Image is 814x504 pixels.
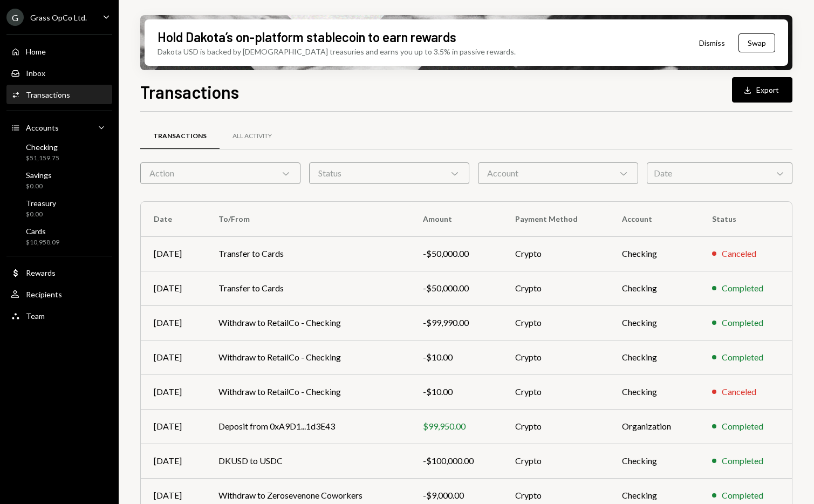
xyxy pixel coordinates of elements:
[154,282,193,295] div: [DATE]
[502,236,608,271] td: Crypto
[154,351,193,364] div: [DATE]
[502,374,608,409] td: Crypto
[26,47,46,56] div: Home
[647,162,792,184] div: Date
[609,305,699,340] td: Checking
[6,9,24,26] div: G
[154,454,193,467] div: [DATE]
[206,202,410,236] th: To/From
[158,28,456,46] div: Hold Dakota’s on-platform stablecoin to earn rewards
[6,223,112,249] a: Cards$10,958.09
[309,162,469,184] div: Status
[26,69,45,78] div: Inbox
[609,236,699,271] td: Checking
[410,202,502,236] th: Amount
[154,247,193,260] div: [DATE]
[153,132,207,141] div: Transactions
[6,306,112,325] a: Team
[26,199,56,208] div: Treasury
[6,118,112,137] a: Accounts
[502,409,608,444] td: Crypto
[6,63,112,83] a: Inbox
[423,489,489,502] div: -$9,000.00
[722,420,763,433] div: Completed
[140,162,300,184] div: Action
[206,444,410,478] td: DKUSD to USDC
[722,282,763,295] div: Completed
[609,444,699,478] td: Checking
[502,202,608,236] th: Payment Method
[26,182,52,191] div: $0.00
[502,444,608,478] td: Crypto
[26,154,59,163] div: $51,159.75
[220,122,285,150] a: All Activity
[141,202,206,236] th: Date
[26,123,59,132] div: Accounts
[423,454,489,467] div: -$100,000.00
[26,238,59,247] div: $10,958.09
[423,351,489,364] div: -$10.00
[26,210,56,219] div: $0.00
[423,385,489,398] div: -$10.00
[6,263,112,282] a: Rewards
[154,385,193,398] div: [DATE]
[30,13,87,22] div: Grass OpCo Ltd.
[609,409,699,444] td: Organization
[206,236,410,271] td: Transfer to Cards
[6,167,112,193] a: Savings$0.00
[6,139,112,165] a: Checking$51,159.75
[154,316,193,329] div: [DATE]
[154,489,193,502] div: [DATE]
[206,409,410,444] td: Deposit from 0xA9D1...1d3E43
[732,77,792,103] button: Export
[26,268,56,277] div: Rewards
[232,132,272,141] div: All Activity
[502,271,608,305] td: Crypto
[722,489,763,502] div: Completed
[686,30,738,56] button: Dismiss
[154,420,193,433] div: [DATE]
[699,202,792,236] th: Status
[502,340,608,374] td: Crypto
[6,85,112,104] a: Transactions
[423,247,489,260] div: -$50,000.00
[722,385,756,398] div: Canceled
[722,247,756,260] div: Canceled
[609,202,699,236] th: Account
[158,46,516,57] div: Dakota USD is backed by [DEMOGRAPHIC_DATA] treasuries and earns you up to 3.5% in passive rewards.
[26,290,62,299] div: Recipients
[609,271,699,305] td: Checking
[140,81,239,103] h1: Transactions
[423,420,489,433] div: $99,950.00
[722,454,763,467] div: Completed
[26,311,45,321] div: Team
[206,374,410,409] td: Withdraw to RetailCo - Checking
[6,42,112,61] a: Home
[502,305,608,340] td: Crypto
[423,316,489,329] div: -$99,990.00
[722,316,763,329] div: Completed
[6,195,112,221] a: Treasury$0.00
[26,90,70,99] div: Transactions
[206,340,410,374] td: Withdraw to RetailCo - Checking
[26,227,59,236] div: Cards
[738,33,775,52] button: Swap
[206,305,410,340] td: Withdraw to RetailCo - Checking
[609,374,699,409] td: Checking
[206,271,410,305] td: Transfer to Cards
[26,171,52,180] div: Savings
[423,282,489,295] div: -$50,000.00
[140,122,220,150] a: Transactions
[26,142,59,152] div: Checking
[722,351,763,364] div: Completed
[609,340,699,374] td: Checking
[6,284,112,304] a: Recipients
[478,162,638,184] div: Account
